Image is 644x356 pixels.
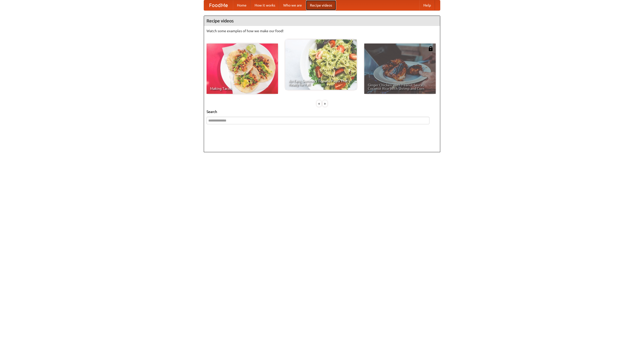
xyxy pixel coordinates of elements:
h4: Recipe videos [204,16,440,26]
a: Who we are [279,0,306,10]
div: « [317,100,321,107]
a: FoodMe [204,0,233,10]
div: » [323,100,327,107]
a: An Easy, Summery Tomato Pasta That's Ready for Fall [285,39,357,90]
h5: Search [207,109,437,114]
a: How it works [251,0,279,10]
p: Watch some examples of how we make our food! [207,28,437,33]
span: Making Tacos [210,87,274,90]
a: Recipe videos [306,0,336,10]
a: Help [419,0,435,10]
span: An Easy, Summery Tomato Pasta That's Ready for Fall [289,79,353,86]
a: Home [233,0,251,10]
img: 483408.png [428,46,433,51]
a: Making Tacos [207,44,278,94]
